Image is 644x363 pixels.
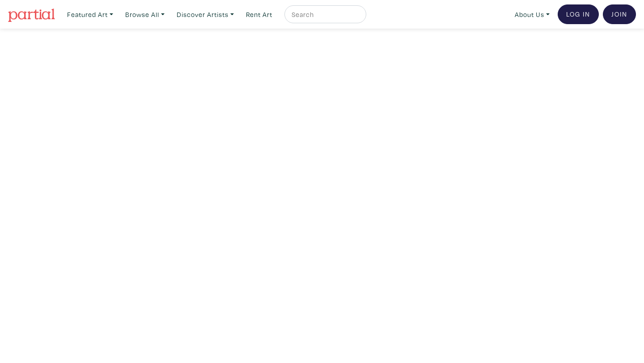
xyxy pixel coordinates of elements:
input: Search [291,9,358,20]
a: Featured Art [63,5,117,24]
a: About Us [511,5,554,24]
a: Log In [558,4,599,24]
a: Rent Art [242,5,276,24]
a: Browse All [121,5,169,24]
a: Discover Artists [173,5,238,24]
a: Join [603,4,636,24]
